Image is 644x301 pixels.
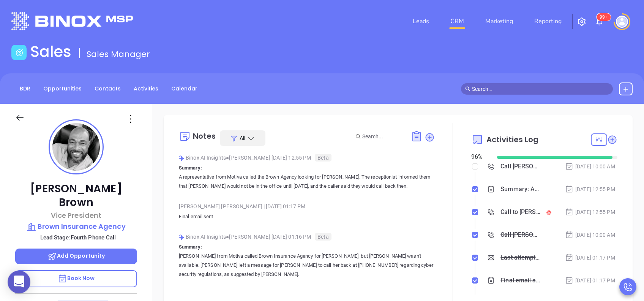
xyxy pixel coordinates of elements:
span: ● [226,155,229,161]
img: svg%3e [179,234,185,240]
div: [DATE] 10:00 AM [565,231,615,239]
div: Call to [PERSON_NAME] [500,206,540,218]
div: Summary: A representative from Motiva called the Brown Agency looking for [PERSON_NAME]. The rece... [500,184,540,195]
input: Search... [362,132,402,141]
span: Sales Manager [87,48,150,60]
p: Lead Stage: Fourth Phone Call [19,233,137,242]
div: Final email sent [500,275,540,286]
p: Final email sent [179,212,435,221]
span: Book Now [58,274,95,282]
div: Last attempt—are you still considering this? [500,252,540,263]
div: Binox AI Insights [PERSON_NAME] | [DATE] 01:16 PM [179,231,435,242]
h1: Sales [30,43,71,61]
p: [PERSON_NAME] Brown [15,182,137,209]
img: svg%3e [179,155,185,161]
div: [DATE] 12:55 PM [565,185,615,193]
p: Vice President [15,210,137,220]
div: Call [PERSON_NAME] to follow up [500,161,540,172]
b: Summary: [179,244,202,250]
div: [DATE] 01:17 PM [565,276,615,285]
span: | [264,203,265,209]
a: Marketing [482,14,516,29]
span: All [240,134,245,142]
span: ● [226,234,229,240]
span: Beta [315,233,331,241]
div: Notes [193,132,216,140]
img: iconNotification [595,17,604,26]
a: Activities [129,82,163,95]
a: Calendar [167,82,202,95]
div: [DATE] 01:17 PM [565,253,615,262]
span: Activities Log [486,136,538,143]
img: profile-user [52,123,100,171]
span: search [465,86,470,92]
div: Binox AI Insights [PERSON_NAME] | [DATE] 12:55 PM [179,152,435,163]
sup: 100 [597,13,611,21]
a: Reporting [531,14,565,29]
a: CRM [447,14,467,29]
b: Summary: [179,165,202,171]
p: [PERSON_NAME] from Motiva called Brown Insurance Agency for [PERSON_NAME], but [PERSON_NAME] wasn... [179,252,435,279]
span: Beta [315,154,331,162]
a: Contacts [90,82,125,95]
div: [DATE] 12:55 PM [565,208,615,216]
div: [PERSON_NAME] [PERSON_NAME] [DATE] 01:17 PM [179,201,435,212]
a: BDR [15,82,35,95]
a: Brown Insurance Agency [15,221,137,232]
img: logo [11,12,133,30]
div: 96 % [471,152,488,162]
span: Add Opportunity [47,252,105,260]
p: A representative from Motiva called the Brown Agency looking for [PERSON_NAME]. The receptionist ... [179,173,435,191]
a: Leads [410,14,432,29]
div: Call [PERSON_NAME] to follow up [500,229,540,241]
img: iconSetting [577,17,586,26]
a: Opportunities [39,82,86,95]
input: Search… [472,85,609,93]
div: [DATE] 10:00 AM [565,162,615,171]
img: user [616,16,628,28]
